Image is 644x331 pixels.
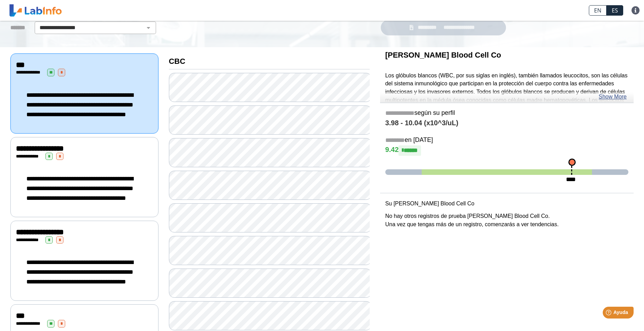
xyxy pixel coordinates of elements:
h4: 3.98 - 10.04 (x10^3/uL) [385,119,628,127]
a: ES [607,5,623,16]
h5: según su perfil [385,109,628,117]
h4: 9.42 [385,145,628,156]
b: [PERSON_NAME] Blood Cell Co [385,51,501,59]
a: EN [589,5,607,16]
a: Show More [599,93,627,101]
p: Su [PERSON_NAME] Blood Cell Co [385,200,628,208]
h5: en [DATE] [385,136,628,144]
iframe: Help widget launcher [582,304,636,323]
p: No hay otros registros de prueba [PERSON_NAME] Blood Cell Co. Una vez que tengas más de un regist... [385,212,628,229]
p: Los glóbulos blancos (WBC, por sus siglas en inglés), también llamados leucocitos, son las célula... [385,71,628,146]
b: CBC [169,57,186,66]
